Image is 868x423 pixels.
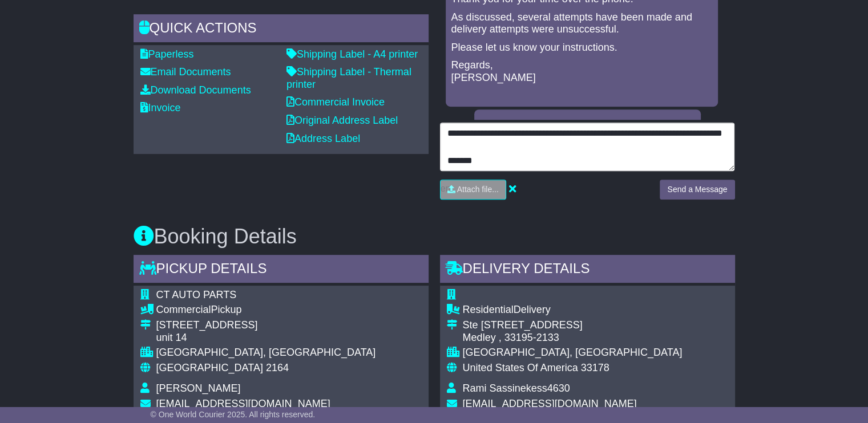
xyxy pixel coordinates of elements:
[151,410,316,419] span: © One World Courier 2025. All rights reserved.
[156,304,211,315] span: Commercial
[463,398,637,409] span: [EMAIL_ADDRESS][DOMAIN_NAME]
[286,48,418,60] a: Shipping Label - A4 printer
[463,383,570,394] span: Rami Sassinekess4630
[286,133,360,144] a: Address Label
[140,84,251,96] a: Download Documents
[463,332,683,344] div: Medley , 33195-2133
[156,398,330,409] span: [EMAIL_ADDRESS][DOMAIN_NAME]
[581,362,609,373] span: 33178
[140,102,181,113] a: Invoice
[286,66,411,90] a: Shipping Label - Thermal printer
[463,362,578,373] span: United States Of America
[463,319,683,332] div: Ste [STREET_ADDRESS]
[286,115,398,126] a: Original Address Label
[140,48,194,60] a: Paperless
[156,304,376,316] div: Pickup
[134,255,429,286] div: Pickup Details
[140,66,231,78] a: Email Documents
[156,332,376,344] div: unit 14
[463,347,683,359] div: [GEOGRAPHIC_DATA], [GEOGRAPHIC_DATA]
[134,225,735,248] h3: Booking Details
[156,289,237,300] span: CT AUTO PARTS
[156,362,263,373] span: [GEOGRAPHIC_DATA]
[156,347,376,359] div: [GEOGRAPHIC_DATA], [GEOGRAPHIC_DATA]
[660,180,734,200] button: Send a Message
[463,304,683,316] div: Delivery
[451,11,712,36] p: As discussed, several attempts have been made and delivery attempts were unsuccessful.
[451,59,712,84] p: Regards, [PERSON_NAME]
[134,14,429,45] div: Quick Actions
[463,304,514,315] span: Residential
[156,319,376,332] div: [STREET_ADDRESS]
[440,255,735,286] div: Delivery Details
[451,42,712,54] p: Please let us know your instructions.
[286,96,385,108] a: Commercial Invoice
[156,383,241,394] span: [PERSON_NAME]
[266,362,289,373] span: 2164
